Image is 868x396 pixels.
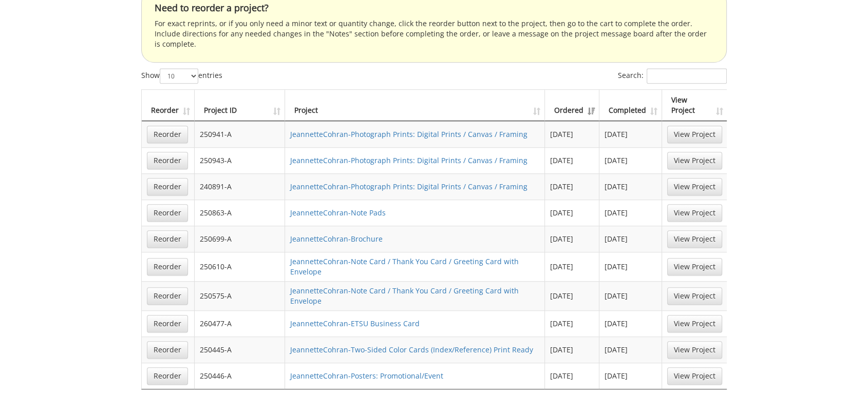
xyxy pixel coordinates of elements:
td: 250610-A [195,252,285,281]
td: 240891-A [195,173,285,200]
td: [DATE] [599,226,662,252]
a: Reorder [147,204,188,222]
input: Search: [647,68,727,84]
td: 250446-A [195,363,285,389]
a: JeannetteCohran-ETSU Business Card [290,319,420,328]
td: 260477-A [195,310,285,336]
p: For exact reprints, or if you only need a minor text or quantity change, click the reorder button... [155,18,713,49]
a: JeannetteCohran-Brochure [290,234,383,244]
a: View Project [667,178,722,195]
a: JeannetteCohran-Posters: Promotional/Event [290,371,443,381]
td: [DATE] [545,310,599,336]
a: Reorder [147,152,188,169]
td: [DATE] [545,281,599,310]
select: Showentries [160,68,198,84]
td: [DATE] [545,226,599,252]
a: View Project [667,204,722,222]
a: View Project [667,230,722,248]
a: JeannetteCohran-Photograph Prints: Digital Prints / Canvas / Framing [290,182,527,191]
a: JeannetteCohran-Note Card / Thank You Card / Greeting Card with Envelope [290,286,519,306]
a: Reorder [147,126,188,143]
a: View Project [667,152,722,169]
td: [DATE] [599,363,662,389]
h4: Need to reorder a project? [155,3,713,13]
a: JeannetteCohran-Photograph Prints: Digital Prints / Canvas / Framing [290,129,527,139]
a: View Project [667,341,722,359]
td: [DATE] [545,363,599,389]
td: [DATE] [599,281,662,310]
a: Reorder [147,230,188,248]
td: [DATE] [599,200,662,226]
a: Reorder [147,315,188,332]
th: Reorder: activate to sort column ascending [142,90,195,121]
td: 250575-A [195,281,285,310]
td: 250943-A [195,147,285,173]
th: View Project: activate to sort column ascending [662,90,727,121]
td: [DATE] [545,252,599,281]
td: [DATE] [599,252,662,281]
td: [DATE] [599,147,662,173]
a: JeannetteCohran-Note Card / Thank You Card / Greeting Card with Envelope [290,256,519,276]
a: Reorder [147,258,188,275]
a: Reorder [147,341,188,359]
a: View Project [667,287,722,305]
td: [DATE] [545,147,599,173]
th: Completed: activate to sort column ascending [599,90,662,121]
th: Project ID: activate to sort column ascending [195,90,285,121]
a: View Project [667,258,722,275]
a: Reorder [147,178,188,195]
td: [DATE] [545,173,599,200]
td: [DATE] [599,121,662,147]
td: [DATE] [545,121,599,147]
td: [DATE] [599,310,662,336]
td: [DATE] [545,336,599,363]
a: Reorder [147,367,188,385]
td: 250445-A [195,336,285,363]
td: 250941-A [195,121,285,147]
td: 250699-A [195,226,285,252]
td: [DATE] [599,336,662,363]
a: View Project [667,367,722,385]
th: Ordered: activate to sort column ascending [545,90,599,121]
a: View Project [667,126,722,143]
a: JeannetteCohran-Photograph Prints: Digital Prints / Canvas / Framing [290,155,527,165]
td: 250863-A [195,200,285,226]
th: Project: activate to sort column ascending [285,90,545,121]
label: Search: [618,68,727,84]
td: [DATE] [599,173,662,200]
a: JeannetteCohran-Two-Sided Color Cards (Index/Reference) Print Ready [290,345,533,354]
td: [DATE] [545,200,599,226]
label: Show entries [141,68,222,84]
a: View Project [667,315,722,332]
a: JeannetteCohran-Note Pads [290,208,386,217]
a: Reorder [147,287,188,305]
